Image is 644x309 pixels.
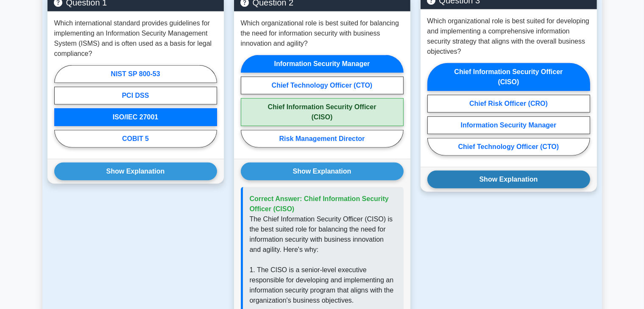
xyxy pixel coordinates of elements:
[427,116,590,134] label: Information Security Manager
[54,130,217,148] label: COBIT 5
[427,138,590,156] label: Chief Technology Officer (CTO)
[54,87,217,105] label: PCI DSS
[241,98,404,126] label: Chief Information Security Officer (CISO)
[54,65,217,83] label: NIST SP 800-53
[427,63,590,91] label: Chief Information Security Officer (CISO)
[241,163,404,180] button: Show Explanation
[427,171,590,188] button: Show Explanation
[54,18,217,59] p: Which international standard provides guidelines for implementing an Information Security Managem...
[427,16,590,57] p: Which organizational role is best suited for developing and implementing a comprehensive informat...
[241,77,404,94] label: Chief Technology Officer (CTO)
[241,55,404,73] label: Information Security Manager
[54,108,217,126] label: ISO/IEC 27001
[54,163,217,180] button: Show Explanation
[250,195,389,212] span: Correct Answer: Chief Information Security Officer (CISO)
[427,95,590,113] label: Chief Risk Officer (CRO)
[241,130,404,148] label: Risk Management Director
[241,18,404,49] p: Which organizational role is best suited for balancing the need for information security with bus...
